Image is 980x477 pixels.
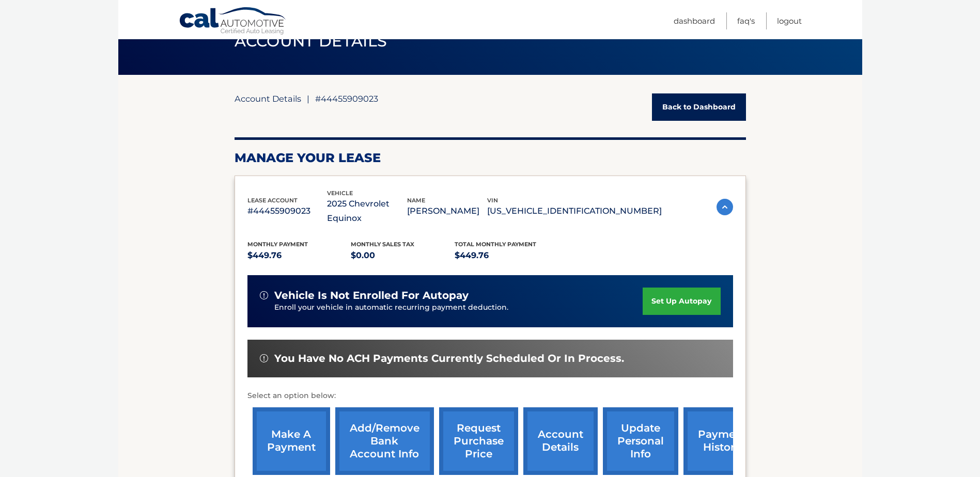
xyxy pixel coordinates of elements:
a: Back to Dashboard [652,93,746,121]
span: Total Monthly Payment [455,241,536,248]
a: Dashboard [674,12,715,29]
span: vin [487,197,498,204]
img: alert-white.svg [260,291,268,299]
a: set up autopay [643,288,720,315]
span: vehicle [327,189,353,197]
span: Monthly Payment [247,241,308,248]
p: $449.76 [455,248,558,263]
img: accordion-active.svg [717,199,733,215]
a: payment history [683,407,761,475]
a: Cal Automotive [179,7,287,37]
a: Logout [777,12,802,29]
span: You have no ACH payments currently scheduled or in process. [274,352,624,365]
a: request purchase price [439,407,518,475]
p: #44455909023 [247,204,328,218]
span: #44455909023 [315,93,378,104]
img: alert-white.svg [260,354,268,362]
span: Monthly sales Tax [351,241,414,248]
span: | [307,93,309,104]
a: account details [523,407,598,475]
h2: Manage Your Lease [235,150,746,166]
span: name [407,197,425,204]
span: lease account [247,197,298,204]
span: ACCOUNT DETAILS [235,31,387,51]
p: 2025 Chevrolet Equinox [327,197,407,226]
p: $0.00 [351,248,455,263]
p: [US_VEHICLE_IDENTIFICATION_NUMBER] [487,204,662,218]
p: Enroll your vehicle in automatic recurring payment deduction. [274,302,643,313]
a: update personal info [603,407,678,475]
p: [PERSON_NAME] [407,204,487,218]
p: $449.76 [247,248,351,263]
a: make a payment [253,407,330,475]
p: Select an option below: [247,390,733,402]
span: vehicle is not enrolled for autopay [274,289,469,302]
a: Add/Remove bank account info [335,407,434,475]
a: FAQ's [737,12,755,29]
a: Account Details [235,93,301,104]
